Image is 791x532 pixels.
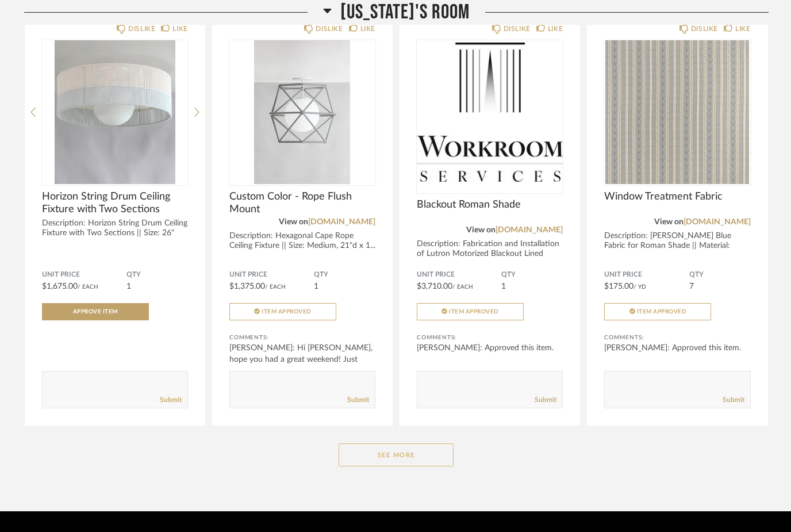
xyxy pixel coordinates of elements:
[417,270,501,280] span: Unit Price
[735,23,750,35] div: LIKE
[604,332,750,343] div: Comments:
[229,231,375,251] div: Description: Hexagonal Cape Rope Ceiling Fixture || Size: Medium, 21"d x 1...
[314,282,318,290] span: 1
[42,282,78,290] span: $1,675.00
[417,239,563,269] div: Description: Fabrication and Installation of Lutron Motorized Blackout Lined and...
[42,303,149,320] button: Approve Item
[689,270,751,280] span: QTY
[417,40,563,184] img: undefined
[229,342,375,377] div: [PERSON_NAME]: Hi [PERSON_NAME], hope you had a great weekend! Just wanted to follow u...
[604,342,750,354] div: [PERSON_NAME]: Approved this item.
[128,23,155,35] div: DISLIKE
[339,443,454,466] button: See More
[126,282,131,290] span: 1
[501,282,506,290] span: 1
[316,23,343,35] div: DISLIKE
[229,282,265,290] span: $1,375.00
[172,23,187,35] div: LIKE
[637,309,687,315] span: Item Approved
[604,270,689,280] span: Unit Price
[78,284,98,290] span: / Each
[42,190,188,216] span: Horizon String Drum Ceiling Fixture with Two Sections
[604,231,750,261] div: Description: [PERSON_NAME] Blue Fabric for Roman Shade || Material: Linen || Price ...
[689,282,694,290] span: 7
[126,270,188,280] span: QTY
[42,40,188,184] img: undefined
[229,190,375,216] span: Custom Color - Rope Flush Mount
[654,218,684,226] span: View on
[417,40,563,184] div: 0
[684,218,751,226] a: [DOMAIN_NAME]
[604,282,633,290] span: $175.00
[604,190,750,203] span: Window Treatment Fabric
[279,218,308,226] span: View on
[42,219,188,248] div: Description: Horizon String Drum Ceiling Fixture with Two Sections || Size: 26" Di...
[417,303,524,320] button: Item Approved
[229,40,375,184] img: undefined
[452,284,473,290] span: / Each
[229,270,314,280] span: Unit Price
[496,226,563,234] a: [DOMAIN_NAME]
[265,284,286,290] span: / Each
[73,309,118,315] span: Approve Item
[308,218,375,226] a: [DOMAIN_NAME]
[160,395,182,405] a: Submit
[548,23,563,35] div: LIKE
[723,395,744,405] a: Submit
[535,395,556,405] a: Submit
[417,282,452,290] span: $3,710.00
[501,270,563,280] span: QTY
[229,303,336,320] button: Item Approved
[360,23,375,35] div: LIKE
[466,226,496,234] span: View on
[314,270,375,280] span: QTY
[347,395,369,405] a: Submit
[633,284,646,290] span: / YD
[604,303,711,320] button: Item Approved
[262,309,312,315] span: Item Approved
[417,342,563,354] div: [PERSON_NAME]: Approved this item.
[229,332,375,343] div: Comments:
[691,23,718,35] div: DISLIKE
[604,40,750,184] img: undefined
[417,332,563,343] div: Comments:
[417,198,563,211] span: Blackout Roman Shade
[504,23,531,35] div: DISLIKE
[449,309,499,315] span: Item Approved
[42,270,126,280] span: Unit Price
